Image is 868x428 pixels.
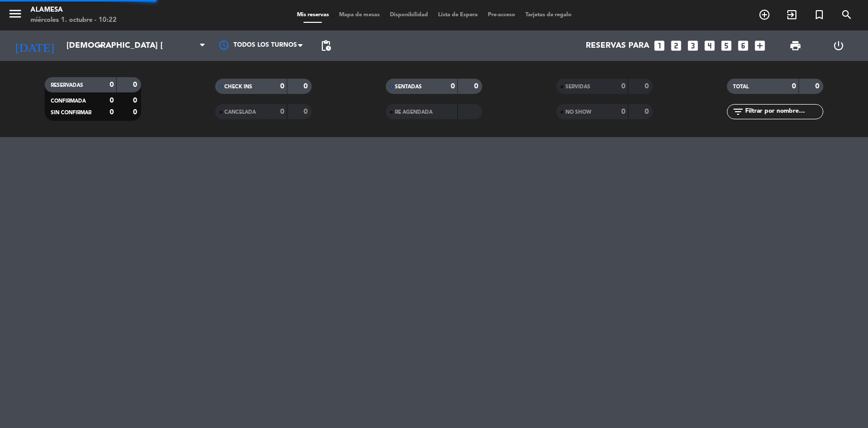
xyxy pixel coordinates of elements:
span: TOTAL [733,84,749,89]
strong: 0 [133,97,139,104]
span: SENTADAS [395,84,422,89]
span: Disponibilidad [385,12,433,18]
strong: 0 [451,83,455,90]
div: Alamesa [30,5,117,15]
span: CANCELADA [224,110,256,115]
strong: 0 [110,97,114,104]
i: looks_one [653,39,666,52]
i: search [841,9,853,21]
i: add_circle_outline [758,9,771,21]
i: menu [8,6,23,21]
button: menu [8,6,23,25]
strong: 0 [621,108,625,115]
strong: 0 [645,108,651,115]
strong: 0 [792,83,796,90]
span: pending_actions [320,40,332,52]
span: Pre-acceso [483,12,520,18]
span: print [789,40,802,52]
strong: 0 [133,81,139,88]
span: SIN CONFIRMAR [51,110,91,115]
span: Mis reservas [292,12,334,18]
i: arrow_drop_down [94,40,107,52]
i: turned_in_not [813,9,825,21]
div: LOG OUT [817,30,861,61]
i: filter_list [732,106,744,118]
i: looks_6 [737,39,750,52]
strong: 0 [304,108,310,115]
strong: 0 [474,83,480,90]
span: RESERVADAS [51,83,83,88]
i: [DATE] [8,35,61,57]
span: CONFIRMADA [51,98,86,104]
strong: 0 [280,108,284,115]
span: Tarjetas de regalo [520,12,577,18]
strong: 0 [280,83,284,90]
span: Lista de Espera [433,12,483,18]
strong: 0 [110,81,114,88]
input: Filtrar por nombre... [744,106,823,117]
i: looks_4 [703,39,716,52]
span: RE AGENDADA [395,110,432,115]
span: SERVIDAS [565,84,590,89]
span: Reservas para [586,41,649,51]
strong: 0 [110,109,114,116]
span: CHECK INS [224,84,252,89]
span: NO SHOW [565,110,591,115]
i: power_settings_new [832,40,845,52]
span: Mapa de mesas [334,12,385,18]
i: exit_to_app [786,9,798,21]
strong: 0 [815,83,821,90]
strong: 0 [304,83,310,90]
strong: 0 [133,109,139,116]
strong: 0 [621,83,625,90]
div: miércoles 1. octubre - 10:22 [30,15,117,25]
i: add_box [753,39,766,52]
i: looks_3 [686,39,699,52]
strong: 0 [645,83,651,90]
i: looks_5 [720,39,733,52]
i: looks_two [670,39,683,52]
